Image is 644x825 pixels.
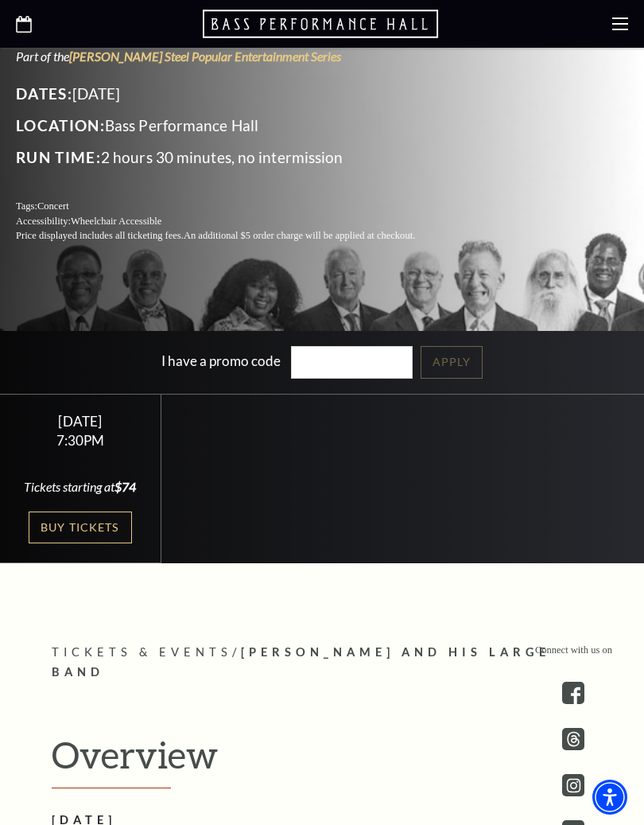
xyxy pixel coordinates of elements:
[52,734,592,788] h2: Overview
[52,645,550,679] span: [PERSON_NAME] and his Large Band
[16,16,32,33] a: Open this option
[19,434,142,447] div: 7:30PM
[71,216,161,227] span: Wheelchair Accessible
[16,214,453,229] p: Accessibility:
[161,352,281,368] label: I have a promo code
[562,774,584,796] a: instagram - open in a new tab
[52,643,592,683] p: /
[16,81,453,107] p: [DATE]
[37,200,69,212] span: Concert
[203,8,441,40] a: Open this option
[114,479,136,494] span: $74
[52,645,232,659] span: Tickets & Events
[16,48,453,65] p: Part of the
[16,228,453,243] p: Price displayed includes all ticketing fees.
[592,780,627,815] div: Accessibility Menu
[16,116,105,134] span: Location:
[16,84,72,103] span: Dates:
[29,512,132,544] a: Buy Tickets
[184,230,415,241] span: An additional $5 order charge will be applied at checkout.
[19,478,142,496] div: Tickets starting at
[16,148,101,166] span: Run Time:
[19,413,142,430] div: [DATE]
[16,199,453,214] p: Tags:
[69,49,341,64] a: Irwin Steel Popular Entertainment Series - open in a new tab
[562,682,584,704] a: facebook - open in a new tab
[16,145,453,170] p: 2 hours 30 minutes, no intermission
[562,728,584,750] a: threads.com - open in a new tab
[16,113,453,138] p: Bass Performance Hall
[535,643,612,658] p: Connect with us on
